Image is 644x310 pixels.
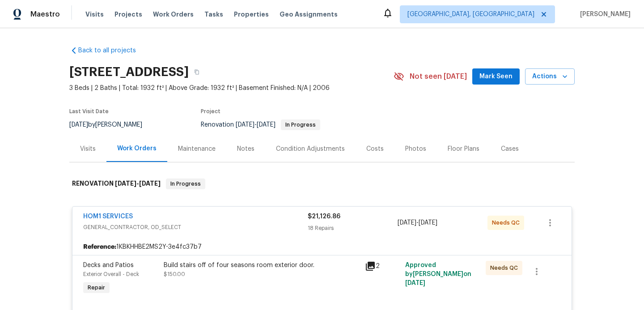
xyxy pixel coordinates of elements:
[398,218,437,227] span: -
[398,220,416,226] span: [DATE]
[236,122,254,128] span: [DATE]
[83,223,308,232] span: GENERAL_CONTRACTOR, OD_SELECT
[282,122,319,127] span: In Progress
[69,84,394,93] span: 3 Beds | 2 Baths | Total: 1932 ft² | Above Grade: 1932 ft² | Basement Finished: N/A | 2006
[472,68,520,85] button: Mark Seen
[308,224,398,233] div: 18 Repairs
[114,10,142,19] span: Projects
[164,272,185,277] span: $150.00
[280,10,338,19] span: Geo Assignments
[236,122,275,128] span: -
[30,10,60,19] span: Maestro
[69,170,575,198] div: RENOVATION [DATE]-[DATE]In Progress
[405,280,425,286] span: [DATE]
[80,144,96,153] div: Visits
[405,144,426,153] div: Photos
[257,122,275,128] span: [DATE]
[83,272,139,277] span: Exterior Overall - Deck
[164,261,360,270] div: Build stairs off of four seasons room exterior door.
[365,261,400,272] div: 2
[532,71,568,82] span: Actions
[492,218,523,227] span: Needs QC
[237,144,254,153] div: Notes
[115,180,136,187] span: [DATE]
[501,144,519,153] div: Cases
[69,68,189,76] h2: [STREET_ADDRESS]
[234,10,269,19] span: Properties
[178,144,216,153] div: Maintenance
[189,64,205,80] button: Copy Address
[69,119,153,130] div: by [PERSON_NAME]
[410,72,467,81] span: Not seen [DATE]
[419,220,437,226] span: [DATE]
[139,180,161,187] span: [DATE]
[83,262,134,268] span: Decks and Patios
[85,10,104,19] span: Visits
[72,239,572,255] div: 1KBKHHBE2MS2Y-3e4fc37b7
[167,179,204,188] span: In Progress
[201,109,220,114] span: Project
[576,10,631,19] span: [PERSON_NAME]
[83,242,116,251] b: Reference:
[69,109,109,114] span: Last Visit Date
[405,262,471,286] span: Approved by [PERSON_NAME] on
[479,71,513,82] span: Mark Seen
[83,213,133,220] a: HOM1 SERVICES
[115,180,161,187] span: -
[366,144,384,153] div: Costs
[407,10,534,19] span: [GEOGRAPHIC_DATA], [GEOGRAPHIC_DATA]
[490,263,521,272] span: Needs QC
[201,122,320,128] span: Renovation
[204,11,223,17] span: Tasks
[308,213,340,220] span: $21,126.86
[69,46,155,55] a: Back to all projects
[153,10,194,19] span: Work Orders
[448,144,479,153] div: Floor Plans
[117,144,157,153] div: Work Orders
[72,178,161,189] h6: RENOVATION
[525,68,575,85] button: Actions
[69,122,88,128] span: [DATE]
[276,144,345,153] div: Condition Adjustments
[84,283,109,292] span: Repair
